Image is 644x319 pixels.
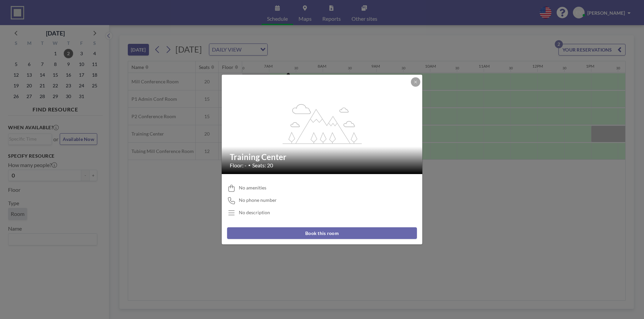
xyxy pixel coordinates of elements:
[252,162,273,169] span: Seats: 20
[239,185,266,191] span: No amenities
[248,163,251,168] span: •
[239,210,270,216] div: No description
[239,197,277,203] span: No phone number
[283,103,362,144] g: flex-grow: 1.2;
[230,162,247,169] span: Floor: -
[227,227,417,239] button: Book this room
[230,152,415,162] h2: Training Center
